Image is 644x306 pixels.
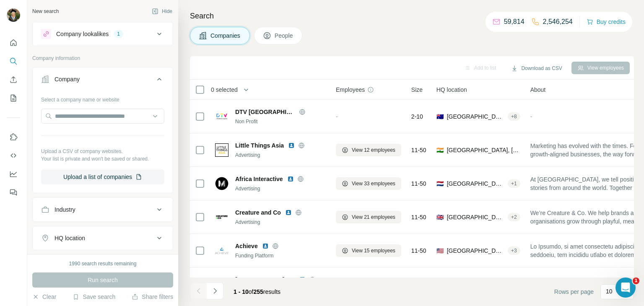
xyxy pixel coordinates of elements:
[530,113,532,120] span: -
[411,246,426,255] span: 11-50
[235,242,258,250] span: Achieve
[606,287,613,296] p: 10
[336,244,401,257] button: View 15 employees
[32,54,173,62] p: Company information
[587,16,626,28] button: Buy credits
[7,185,20,200] button: Feedback
[235,118,326,125] div: Non Profit
[336,86,365,94] span: Employees
[508,180,520,187] div: + 1
[146,5,178,18] button: Hide
[33,24,173,44] button: Company lookalikes1
[615,277,636,298] iframe: Intercom live chat
[436,246,444,255] span: 🇺🇸
[436,213,444,221] span: 🇬🇧
[249,288,254,295] span: of
[215,244,229,257] img: Logo of Achieve
[7,54,20,69] button: Search
[447,246,504,255] span: [GEOGRAPHIC_DATA], [US_STATE]
[508,113,520,120] div: + 8
[7,166,20,182] button: Dashboard
[235,218,326,226] div: Advertising
[436,112,444,121] span: 🇦🇺
[505,62,568,75] button: Download as CSV
[7,72,20,87] button: Enrich CSV
[447,213,504,221] span: [GEOGRAPHIC_DATA], [GEOGRAPHIC_DATA], [GEOGRAPHIC_DATA]
[235,252,326,259] div: Funding Platform
[190,10,634,22] h4: Search
[56,30,109,38] div: Company lookalikes
[287,176,294,182] img: LinkedIn logo
[436,146,444,154] span: 🇮🇳
[73,293,115,301] button: Save search
[32,8,59,15] div: New search
[41,155,164,163] p: Your list is private and won't be saved or shared.
[411,146,426,154] span: 11-50
[132,293,173,301] button: Share filters
[215,110,229,123] img: Logo of DTV Australia
[543,17,573,27] p: 2,546,254
[352,213,395,221] span: View 21 employees
[411,86,423,94] span: Size
[41,148,164,155] p: Upload a CSV of company websites.
[235,175,283,183] span: Africa Interactive
[336,113,338,120] span: -
[55,75,80,83] div: Company
[234,288,280,295] span: results
[508,213,520,221] div: + 2
[41,93,164,104] div: Select a company name or website
[411,112,423,121] span: 2-10
[436,179,444,188] span: 🇳🇱
[447,179,504,188] span: [GEOGRAPHIC_DATA], [GEOGRAPHIC_DATA]
[210,31,241,40] span: Companies
[7,148,20,163] button: Use Surfe API
[235,185,326,192] div: Advertising
[215,143,229,157] img: Logo of Little Things Asia
[33,69,173,93] button: Company
[215,210,229,224] img: Logo of Creature and Co
[234,288,249,295] span: 1 - 10
[411,213,426,221] span: 11-50
[336,211,401,223] button: View 21 employees
[352,146,395,154] span: View 12 employees
[235,208,281,217] span: Creature and Co
[336,177,401,190] button: View 33 employees
[7,8,20,22] img: Avatar
[55,205,75,214] div: Industry
[33,200,173,220] button: Industry
[508,247,520,254] div: + 3
[633,277,639,284] span: 1
[336,144,401,156] button: View 12 employees
[447,112,504,121] span: [GEOGRAPHIC_DATA]
[235,141,284,150] span: Little Things Asia
[436,86,467,94] span: HQ location
[254,288,263,295] span: 255
[554,288,594,296] span: Rows per page
[530,86,546,94] span: About
[285,209,292,216] img: LinkedIn logo
[7,130,20,145] button: Use Surfe on LinkedIn
[215,177,229,190] img: Logo of Africa Interactive
[55,234,85,242] div: HQ location
[33,228,173,248] button: HQ location
[41,169,164,184] button: Upload a list of companies
[352,247,395,254] span: View 15 employees
[114,30,123,38] div: 1
[7,91,20,106] button: My lists
[411,179,426,188] span: 11-50
[504,17,525,27] p: 59,814
[275,31,294,40] span: People
[235,275,295,284] span: [PERSON_NAME] AND [PERSON_NAME]
[7,35,20,50] button: Quick start
[447,146,520,154] span: [GEOGRAPHIC_DATA], [GEOGRAPHIC_DATA]
[211,86,238,94] span: 0 selected
[69,260,137,267] div: 1990 search results remaining
[215,277,229,291] img: Logo of Meijer AND Walters
[235,108,295,116] span: DTV [GEOGRAPHIC_DATA]
[32,293,56,301] button: Clear
[352,180,395,187] span: View 33 employees
[235,151,326,159] div: Advertising
[262,243,269,249] img: LinkedIn logo
[299,276,306,283] img: LinkedIn logo
[288,142,295,149] img: LinkedIn logo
